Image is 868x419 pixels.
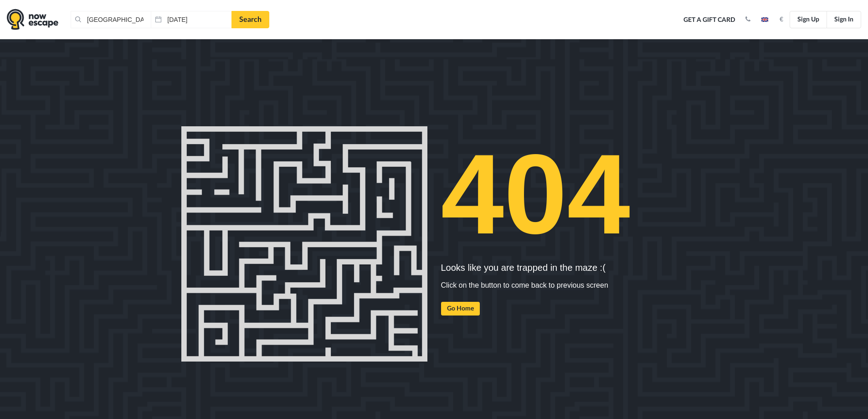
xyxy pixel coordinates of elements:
[441,302,480,316] a: Go Home
[775,15,788,24] button: €
[680,10,739,30] a: Get a Gift Card
[71,11,151,28] input: Place or Room Name
[7,9,58,30] img: logo
[790,11,827,28] a: Sign Up
[441,126,687,263] h1: 404
[441,280,687,291] p: Click on the button to come back to previous screen
[827,11,861,28] a: Sign In
[151,11,231,28] input: Date
[761,17,768,22] img: en.jpg
[780,16,783,23] strong: €
[441,263,687,273] h5: Looks like you are trapped in the maze :(
[231,11,269,28] a: Search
